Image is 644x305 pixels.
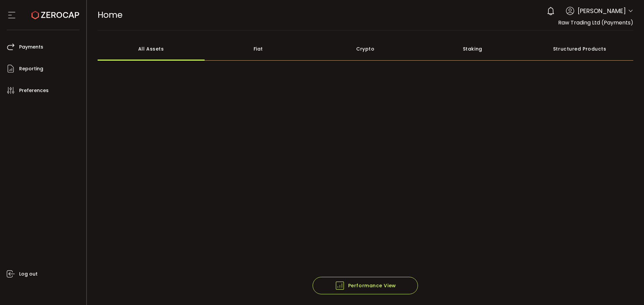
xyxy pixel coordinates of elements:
iframe: Chat Widget [610,273,644,305]
div: Crypto [312,37,419,61]
div: All Assets [98,37,205,61]
span: Home [98,9,122,21]
span: Payments [19,42,43,52]
div: Structured Products [526,37,634,61]
span: Reporting [19,64,43,74]
button: Performance View [313,277,418,294]
span: Preferences [19,86,49,95]
div: Fiat [205,37,312,61]
div: Staking [419,37,526,61]
span: [PERSON_NAME] [578,6,626,15]
span: Performance View [335,281,396,291]
span: Log out [19,269,38,279]
span: Raw Trading Ltd (Payments) [558,19,633,26]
